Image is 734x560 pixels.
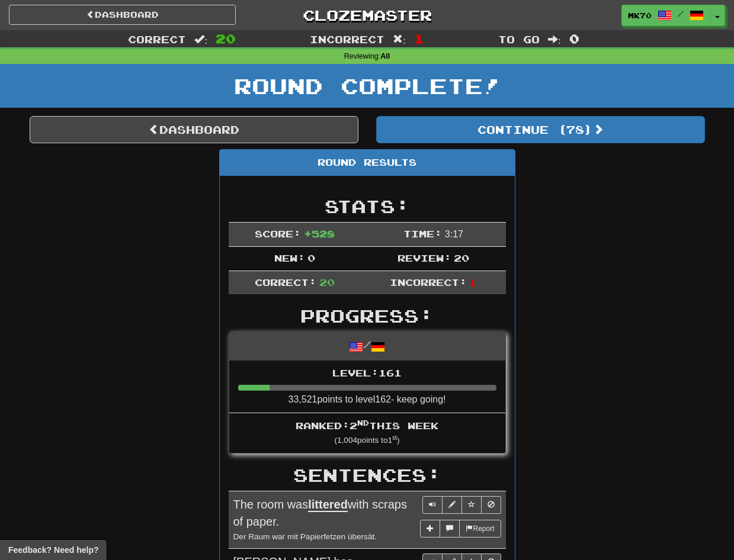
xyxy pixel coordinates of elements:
[335,436,400,445] small: ( 1,004 points to 1 )
[621,5,710,26] a: MK70 /
[296,420,438,431] span: Ranked: 2 this week
[229,332,505,360] div: /
[233,498,407,528] span: The room was with scraps of paper.
[229,306,506,326] h2: Progress:
[194,34,207,44] span: :
[469,276,477,288] span: 1
[254,5,480,25] a: Clozemaster
[128,33,186,45] span: Correct
[30,116,358,143] a: Dashboard
[357,419,369,427] sup: nd
[229,465,506,485] h2: Sentences:
[9,5,236,25] a: Dashboard
[498,33,540,45] span: To go
[403,228,442,239] span: Time:
[255,228,301,239] span: Score:
[481,496,501,514] button: Toggle ignore
[229,197,506,216] h2: Stats:
[392,435,397,441] sup: st
[548,34,561,44] span: :
[422,496,443,514] button: Play sentence audio
[422,496,501,514] div: Sentence controls
[390,276,467,288] span: Incorrect:
[332,367,402,378] span: Level: 161
[216,31,236,46] span: 20
[376,116,705,143] button: Continue (78)
[442,496,462,514] button: Edit sentence
[393,34,406,44] span: :
[420,520,501,538] div: More sentence controls
[420,520,440,538] button: Add sentence to collection
[274,252,305,263] span: New:
[233,532,377,541] small: Der Raum war mit Papierfetzen übersät.
[304,228,335,239] span: + 528
[220,150,515,176] div: Round Results
[310,33,384,45] span: Incorrect
[445,229,463,239] span: 3 : 17
[459,520,501,538] button: Report
[414,31,424,46] span: 1
[319,276,335,288] span: 20
[398,252,451,263] span: Review:
[461,496,482,514] button: Toggle favorite
[569,31,579,46] span: 0
[308,498,348,512] u: littered
[454,252,469,263] span: 20
[628,10,652,21] span: MK70
[380,52,390,60] strong: All
[678,9,684,18] span: /
[8,544,98,556] span: Open feedback widget
[4,74,730,98] h1: Round Complete!
[307,252,315,263] span: 0
[229,361,505,414] li: 33,521 points to level 162 - keep going!
[255,276,316,288] span: Correct:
